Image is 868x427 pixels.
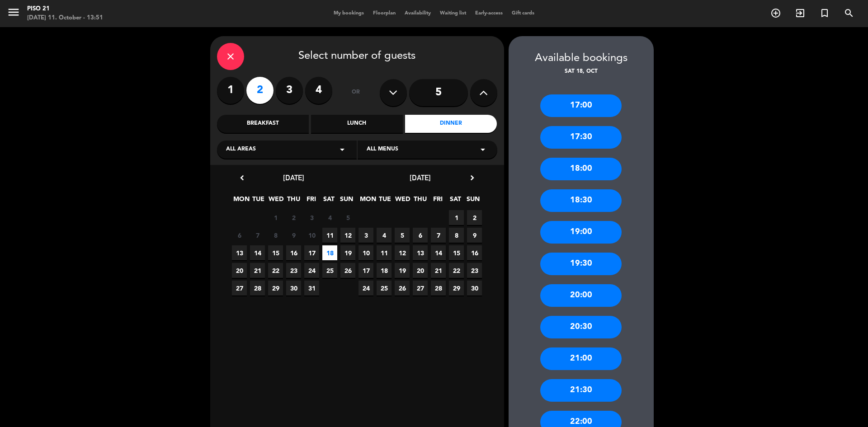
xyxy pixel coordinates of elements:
[395,228,410,243] span: 5
[268,263,283,278] span: 22
[268,228,283,243] span: 8
[540,221,622,244] div: 19:00
[448,194,463,209] span: SAT
[413,228,428,243] span: 6
[467,245,482,260] span: 16
[477,144,488,155] i: arrow_drop_down
[304,245,319,260] span: 17
[540,284,622,307] div: 20:00
[322,245,337,260] span: 18
[410,173,431,182] span: [DATE]
[268,245,283,260] span: 15
[377,245,392,260] span: 11
[795,8,806,19] i: exit_to_app
[311,115,403,133] div: Lunch
[540,253,622,275] div: 19:30
[268,210,283,225] span: 1
[509,67,654,76] div: Sat 18, Oct
[471,11,507,16] span: Early-access
[321,194,336,209] span: SAT
[340,245,355,260] span: 19
[819,8,830,19] i: turned_in_not
[232,263,247,278] span: 20
[540,379,622,402] div: 21:30
[540,94,622,117] div: 17:00
[233,194,248,209] span: MON
[276,77,303,104] label: 3
[286,281,301,296] span: 30
[844,8,854,19] i: search
[217,77,244,104] label: 1
[449,263,464,278] span: 22
[250,281,265,296] span: 28
[509,50,654,67] div: Available bookings
[435,11,471,16] span: Waiting list
[268,281,283,296] span: 29
[431,281,446,296] span: 28
[467,228,482,243] span: 9
[305,77,332,104] label: 4
[431,245,446,260] span: 14
[540,158,622,180] div: 18:00
[304,263,319,278] span: 24
[341,77,371,108] div: or
[413,263,428,278] span: 20
[359,245,373,260] span: 10
[467,210,482,225] span: 2
[250,245,265,260] span: 14
[467,263,482,278] span: 23
[286,245,301,260] span: 16
[304,194,319,209] span: FRI
[340,210,355,225] span: 5
[377,263,392,278] span: 18
[449,245,464,260] span: 15
[540,189,622,212] div: 18:30
[413,245,428,260] span: 13
[286,194,301,209] span: THU
[367,145,398,154] span: All menus
[466,194,481,209] span: SUN
[540,126,622,149] div: 17:30
[467,281,482,296] span: 30
[395,245,410,260] span: 12
[395,263,410,278] span: 19
[431,263,446,278] span: 21
[360,194,375,209] span: MON
[232,281,247,296] span: 27
[283,173,304,182] span: [DATE]
[339,194,354,209] span: SUN
[359,281,373,296] span: 24
[217,43,497,70] div: Select number of guests
[27,5,103,14] div: Piso 21
[395,194,410,209] span: WED
[337,144,348,155] i: arrow_drop_down
[368,11,400,16] span: Floorplan
[400,11,435,16] span: Availability
[246,77,274,104] label: 2
[430,194,445,209] span: FRI
[304,228,319,243] span: 10
[467,173,477,183] i: chevron_right
[329,11,368,16] span: My bookings
[232,228,247,243] span: 6
[540,316,622,338] div: 20:30
[226,145,256,154] span: All areas
[304,281,319,296] span: 31
[250,228,265,243] span: 7
[251,194,266,209] span: TUE
[449,281,464,296] span: 29
[286,210,301,225] span: 2
[340,263,355,278] span: 26
[217,115,309,133] div: Breakfast
[507,11,539,16] span: Gift cards
[269,194,283,209] span: WED
[449,228,464,243] span: 8
[377,228,392,243] span: 4
[322,228,337,243] span: 11
[286,228,301,243] span: 9
[413,281,428,296] span: 27
[237,173,247,183] i: chevron_left
[225,51,236,62] i: close
[413,194,428,209] span: THU
[395,281,410,296] span: 26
